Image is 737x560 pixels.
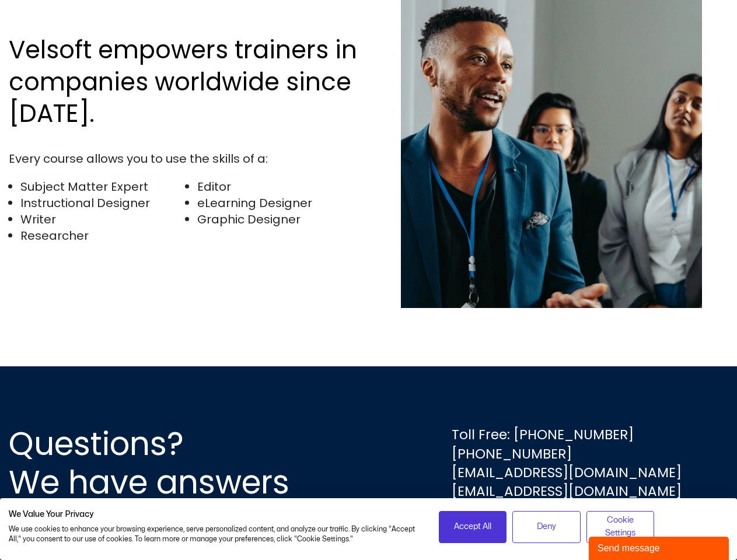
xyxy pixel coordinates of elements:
span: Accept All [454,520,491,533]
span: Deny [537,520,556,533]
li: Writer [20,211,186,228]
span: Cookie Settings [594,514,647,540]
li: Researcher [20,228,186,244]
h2: Velsoft empowers trainers in companies worldwide since [DATE]. [9,34,363,130]
li: Instructional Designer [20,195,186,211]
li: Subject Matter Expert [20,178,186,195]
li: Graphic Designer [197,211,362,228]
div: Toll Free: [PHONE_NUMBER] [PHONE_NUMBER] [EMAIL_ADDRESS][DOMAIN_NAME] [EMAIL_ADDRESS][DOMAIN_NAME] [452,425,682,501]
div: Every course allows you to use the skills of a: [9,150,363,167]
li: Editor [197,178,362,195]
button: Accept all cookies [439,511,507,543]
h2: We Value Your Privacy [9,509,421,520]
iframe: chat widget [589,534,731,560]
p: We use cookies to enhance your browsing experience, serve personalized content, and analyze our t... [9,524,421,544]
h2: Questions? We have answers [9,425,331,502]
button: Deny all cookies [512,511,581,543]
li: eLearning Designer [197,195,362,211]
button: Adjust cookie preferences [586,511,655,543]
